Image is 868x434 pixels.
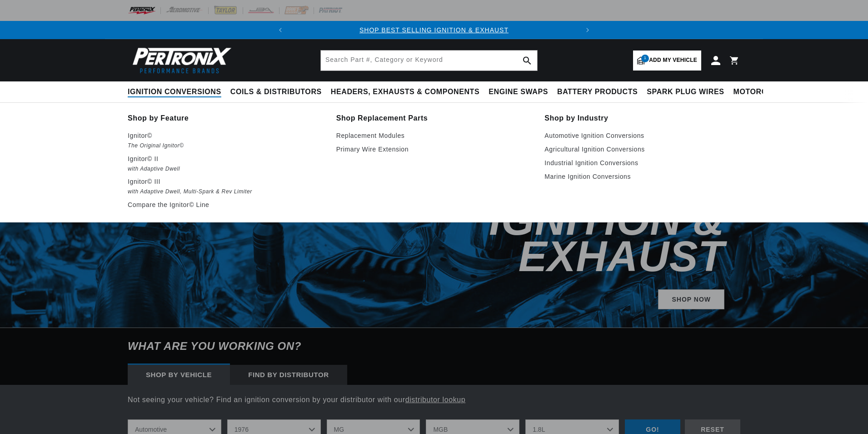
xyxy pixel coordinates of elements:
[230,365,347,385] div: Find by Distributor
[336,112,532,125] a: Shop Replacement Parts
[289,25,579,35] div: Announcement
[553,81,642,103] summary: Battery Products
[128,394,740,406] p: Not seeing your vehicle? Find an ignition conversion by your distributor with our
[641,55,649,62] span: 1
[321,50,537,71] input: Search Part #, Category or Keyword
[544,112,740,125] a: Shop by Industry
[579,21,597,39] button: Translation missing: en.sections.announcements.next_announcement
[331,87,479,97] span: Headers, Exhausts & Components
[642,81,728,103] summary: Spark Plug Wires
[544,130,740,141] a: Automotive Ignition Conversions
[557,87,638,97] span: Battery Products
[105,328,763,364] h6: What are you working on?
[128,153,324,164] p: Ignitor© II
[544,157,740,168] a: Industrial Ignition Conversions
[128,187,324,197] em: with Adaptive Dwell, Multi-Spark & Rev Limiter
[230,87,322,97] span: Coils & Distributors
[289,25,579,35] div: 1 of 2
[658,289,724,310] a: SHOP NOW
[633,50,701,71] a: 1Add my vehicle
[128,45,232,76] img: Pertronix
[544,144,740,155] a: Agricultural Ignition Conversions
[729,81,792,103] summary: Motorcycle
[405,396,466,404] a: distributor lookup
[128,141,324,151] em: The Original Ignitor©
[489,87,548,97] span: Engine Swaps
[128,112,324,125] a: Shop by Feature
[649,56,697,65] span: Add my vehicle
[105,21,763,39] slideshow-component: Translation missing: en.sections.announcements.announcement_bar
[128,176,324,197] a: Ignitor© III with Adaptive Dwell, Multi-Spark & Rev Limiter
[733,87,788,97] span: Motorcycle
[128,130,324,141] p: Ignitor©
[271,21,289,39] button: Translation missing: en.sections.announcements.previous_announcement
[336,130,532,141] a: Replacement Modules
[484,81,553,103] summary: Engine Swaps
[336,144,532,155] a: Primary Wire Extension
[336,129,724,275] h2: Shop Best Selling Ignition & Exhaust
[128,87,221,97] span: Ignition Conversions
[128,176,324,187] p: Ignitor© III
[128,153,324,174] a: Ignitor© II with Adaptive Dwell
[128,81,226,103] summary: Ignition Conversions
[226,81,326,103] summary: Coils & Distributors
[326,81,484,103] summary: Headers, Exhausts & Components
[647,87,724,97] span: Spark Plug Wires
[128,365,230,385] div: Shop by vehicle
[517,50,537,71] button: search button
[128,164,324,174] em: with Adaptive Dwell
[128,130,324,151] a: Ignitor© The Original Ignitor©
[128,199,324,210] a: Compare the Ignitor© Line
[359,26,509,34] a: SHOP BEST SELLING IGNITION & EXHAUST
[544,171,740,182] a: Marine Ignition Conversions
